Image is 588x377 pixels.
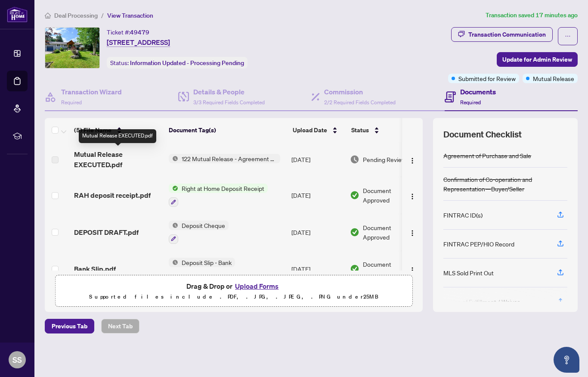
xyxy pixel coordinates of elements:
[107,57,248,69] div: Status:
[502,53,572,66] span: Update for Admin Review
[165,118,289,142] th: Document Tag(s)
[101,319,139,333] button: Next Tab
[350,190,359,200] img: Document Status
[178,258,235,267] span: Deposit Slip - Bank
[409,230,416,237] img: Logo
[178,184,268,193] span: Right at Home Deposit Receipt
[56,275,412,307] span: Drag & Drop orUpload FormsSupported files include .PDF, .JPG, .JPEG, .PNG under25MB
[45,12,51,19] span: home
[107,27,149,37] div: Ticket #:
[178,221,229,230] span: Deposit Cheque
[443,239,514,249] div: FINTRAC PEP/HIO Record
[45,319,94,333] button: Previous Tab
[61,292,407,302] p: Supported files include .PDF, .JPG, .JPEG, .PNG under 25 MB
[169,184,268,207] button: Status IconRight at Home Deposit Receipt
[497,52,578,67] button: Update for Admin Review
[288,214,347,251] td: [DATE]
[443,128,522,140] span: Document Checklist
[554,347,579,373] button: Open asap
[52,319,87,333] span: Previous Tab
[324,87,396,97] h4: Commission
[74,264,116,274] span: Bank Slip.pdf
[169,154,280,163] button: Status Icon122 Mutual Release - Agreement of Purchase and Sale
[130,28,149,36] span: 49479
[363,259,416,278] span: Document Approved
[54,12,98,19] span: Deal Processing
[61,99,82,106] span: Required
[486,10,578,20] article: Transaction saved 17 minutes ago
[74,125,111,135] span: (5) File Name
[101,10,104,20] li: /
[443,151,531,160] div: Agreement of Purchase and Sale
[130,59,244,67] span: Information Updated - Processing Pending
[178,154,280,163] span: 122 Mutual Release - Agreement of Purchase and Sale
[565,33,571,39] span: ellipsis
[289,118,348,142] th: Upload Date
[79,129,156,143] div: Mutual Release EXECUTED.pdf
[45,28,99,68] img: IMG-40749602_1.jpg
[169,258,178,267] img: Status Icon
[74,149,162,170] span: Mutual Release EXECUTED.pdf
[350,227,359,237] img: Document Status
[169,258,235,281] button: Status IconDeposit Slip - Bank
[409,157,416,164] img: Logo
[293,125,327,135] span: Upload Date
[460,99,481,106] span: Required
[363,155,406,164] span: Pending Review
[74,190,151,200] span: RAH deposit receipt.pdf
[405,188,419,202] button: Logo
[324,99,396,106] span: 2/2 Required Fields Completed
[288,177,347,214] td: [DATE]
[74,227,139,237] span: DEPOSIT DRAFT.pdf
[405,262,419,276] button: Logo
[409,267,416,274] img: Logo
[169,221,229,244] button: Status IconDeposit Cheque
[468,28,546,41] div: Transaction Communication
[193,87,265,97] h4: Details & People
[443,210,483,220] div: FINTRAC ID(s)
[460,87,496,97] h4: Documents
[7,6,28,22] img: logo
[363,186,416,205] span: Document Approved
[351,125,369,135] span: Status
[232,280,281,292] button: Upload Forms
[363,223,416,242] span: Document Approved
[186,280,281,292] span: Drag & Drop or
[61,87,122,97] h4: Transaction Wizard
[169,221,178,230] img: Status Icon
[350,264,359,274] img: Document Status
[348,118,421,142] th: Status
[12,354,22,366] span: SS
[405,225,419,239] button: Logo
[288,251,347,288] td: [DATE]
[533,74,574,83] span: Mutual Release
[443,268,494,277] div: MLS Sold Print Out
[169,184,178,193] img: Status Icon
[350,155,359,164] img: Document Status
[169,154,178,163] img: Status Icon
[107,12,153,19] span: View Transaction
[458,74,516,83] span: Submitted for Review
[451,27,553,42] button: Transaction Communication
[443,174,567,193] div: Confirmation of Co-operation and Representation—Buyer/Seller
[71,118,165,142] th: (5) File Name
[288,142,347,177] td: [DATE]
[193,99,265,106] span: 3/3 Required Fields Completed
[409,193,416,200] img: Logo
[405,153,419,166] button: Logo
